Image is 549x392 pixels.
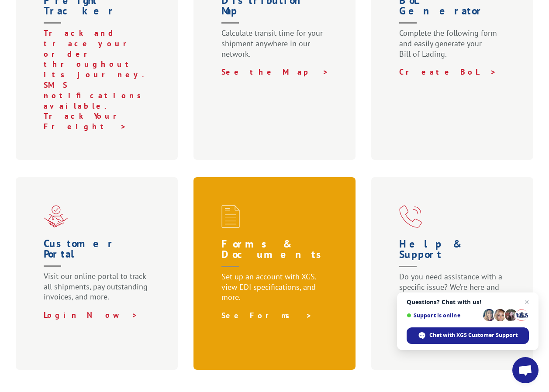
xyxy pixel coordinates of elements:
p: Set up an account with XGS, view EDI specifications, and more. [221,272,331,310]
span: Support is online [407,312,480,319]
h1: Customer Portal [44,238,154,271]
p: Track and trace your order throughout its journey. SMS notifications available. [44,28,154,111]
a: Login Now > [44,310,138,320]
a: Open chat [512,357,539,383]
p: Visit our online portal to track all shipments, pay outstanding invoices, and more. [44,271,154,310]
h1: Help & Support [399,239,509,272]
a: See Forms > [221,310,312,320]
h1: Forms & Documents [221,239,331,272]
img: xgs-icon-credit-financing-forms-red [221,205,240,228]
p: Complete the following form and easily generate your Bill of Lading. [399,28,509,67]
a: See the Map > [221,67,329,77]
span: Chat with XGS Customer Support [429,331,518,339]
a: Track Your Freight > [44,111,129,131]
a: Create BoL > [399,67,497,77]
p: Calculate transit time for your shipment anywhere in our network. [221,28,331,67]
span: Questions? Chat with us! [407,299,529,306]
img: xgs-icon-partner-red (1) [44,205,68,227]
p: Do you need assistance with a specific issue? We’re here and ready to help. [399,272,509,310]
span: Chat with XGS Customer Support [407,327,529,344]
img: xgs-icon-help-and-support-red [399,205,422,228]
